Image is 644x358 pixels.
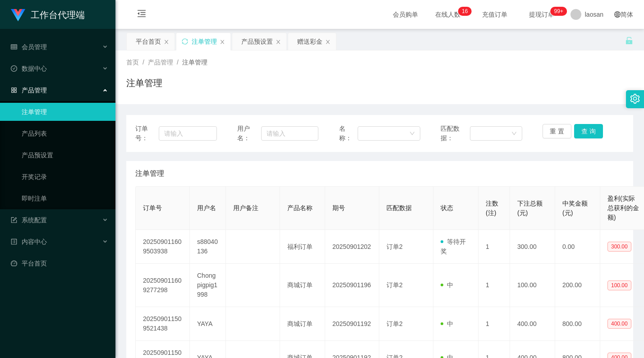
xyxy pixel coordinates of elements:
a: 即时注单 [22,189,108,207]
td: Chongpigpig1998 [190,264,226,307]
span: 首页 [126,59,139,66]
td: 202509011609277298 [136,264,190,307]
span: 在线人数 [431,11,465,18]
input: 请输入 [159,126,217,141]
td: 202509011609503938 [136,230,190,264]
sup: 16 [458,7,471,16]
span: 匹配数据： [441,124,469,143]
td: 200.00 [555,264,600,307]
span: 充值订单 [478,11,512,18]
td: 20250901202 [325,230,379,264]
span: 产品名称 [287,204,313,211]
span: 300.00 [607,242,631,252]
p: 6 [465,7,468,16]
i: 图标: table [11,44,17,50]
span: 数据中心 [11,65,47,72]
span: 产品管理 [148,59,173,66]
i: 图标: unlock [625,37,633,45]
span: 期号 [332,204,345,211]
i: 图标: appstore-o [11,87,17,93]
span: 订单2 [386,243,403,250]
img: logo.9652507e.png [11,9,25,22]
a: 产品列表 [22,124,108,142]
span: 状态 [441,204,453,211]
td: 300.00 [510,230,555,264]
div: 平台首页 [136,33,161,50]
input: 请输入 [261,126,319,141]
span: 系统配置 [11,216,47,224]
i: 图标: form [11,217,17,223]
td: s88040136 [190,230,226,264]
span: 400.00 [607,319,631,329]
td: 商城订单 [280,307,325,341]
span: 用户名 [197,204,216,211]
h1: 工作台代理端 [31,0,85,29]
span: 订单号 [143,204,162,211]
span: 中奖金额(元) [562,200,588,216]
span: 产品管理 [11,87,47,94]
i: 图标: close [325,39,331,45]
span: 注单管理 [135,168,164,179]
td: 1 [478,307,510,341]
td: 0.00 [555,230,600,264]
i: 图标: close [164,39,169,45]
span: 等待开奖 [441,238,466,255]
td: 20250901192 [325,307,379,341]
span: 订单2 [386,320,403,327]
i: 图标: global [614,11,621,18]
td: 100.00 [510,264,555,307]
span: 注单管理 [182,59,207,66]
span: 会员管理 [11,43,47,50]
div: 注单管理 [192,33,217,50]
a: 图标: dashboard平台首页 [11,254,108,272]
span: 订单号： [135,124,159,143]
span: 100.00 [607,280,631,290]
td: 202509011509521438 [136,307,190,341]
sup: 1049 [551,7,567,16]
i: 图标: down [409,131,415,137]
span: / [143,59,144,66]
td: 20250901196 [325,264,379,307]
a: 产品预设置 [22,146,108,164]
i: 图标: close [220,39,225,45]
a: 工作台代理端 [11,11,85,18]
div: 产品预设置 [241,33,273,50]
td: 福利订单 [280,230,325,264]
i: 图标: check-circle-o [11,65,17,72]
span: 盈利(实际总获利的金额) [607,195,639,221]
span: 注数(注) [486,200,498,216]
span: 下注总额(元) [517,200,543,216]
span: 中 [441,320,453,327]
i: 图标: down [511,131,517,137]
i: 图标: menu-fold [126,0,157,29]
span: 提现订单 [524,11,559,18]
button: 重 置 [543,124,571,138]
i: 图标: setting [630,94,640,104]
span: 内容中心 [11,238,47,245]
td: 商城订单 [280,264,325,307]
td: 1 [478,230,510,264]
span: / [177,59,179,66]
span: 名称： [339,124,358,143]
span: 订单2 [386,281,403,289]
span: 用户名： [237,124,261,143]
td: 1 [478,264,510,307]
span: 中 [441,281,453,289]
a: 注单管理 [22,103,108,121]
td: 800.00 [555,307,600,341]
i: 图标: sync [182,38,188,45]
span: 匹配数据 [386,204,412,211]
span: 用户备注 [233,204,258,211]
i: 图标: profile [11,239,17,245]
h1: 注单管理 [126,76,162,90]
i: 图标: close [276,39,281,45]
div: 赠送彩金 [297,33,322,50]
p: 1 [462,7,465,16]
td: YAYA [190,307,226,341]
td: 400.00 [510,307,555,341]
a: 开奖记录 [22,168,108,186]
button: 查 询 [574,124,603,138]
